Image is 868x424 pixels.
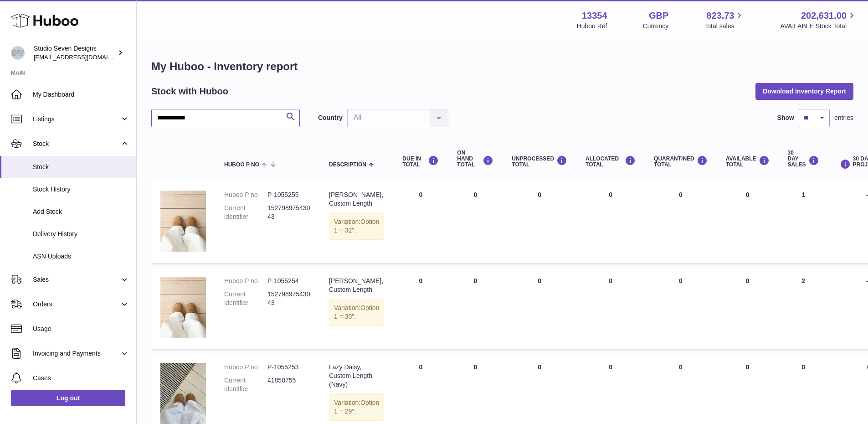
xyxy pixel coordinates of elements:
[33,275,120,284] span: Sales
[779,268,828,349] td: 2
[582,10,607,22] strong: 13354
[33,140,120,148] span: Stock
[11,390,125,406] a: Log out
[393,268,448,349] td: 0
[643,22,669,31] div: Currency
[329,393,384,421] div: Variation:
[448,181,503,263] td: 0
[329,191,384,208] div: [PERSON_NAME], Custom Length
[33,163,129,171] span: Stock
[576,181,645,263] td: 0
[334,304,379,320] span: Option 1 = 30";
[33,374,129,383] span: Cases
[780,10,857,31] a: 202,631.00 AVAILABLE Stock Total
[11,46,25,60] img: contact.studiosevendesigns@gmail.com
[224,363,267,372] dt: Huboo P no
[267,191,311,199] dd: P-1055255
[33,325,129,333] span: Usage
[457,150,493,168] div: ON HAND Total
[717,181,779,263] td: 0
[267,290,311,307] dd: 15279897543043
[33,230,129,238] span: Delivery History
[160,363,206,424] img: product image
[788,150,819,168] div: 30 DAY SALES
[654,155,708,168] div: QUARANTINED Total
[503,181,576,263] td: 0
[329,277,384,294] div: [PERSON_NAME], Custom Length
[779,181,828,263] td: 1
[33,300,120,309] span: Orders
[448,268,503,349] td: 0
[151,85,228,98] h2: Stock with Huboo
[679,363,683,371] span: 0
[334,218,379,234] span: Option 1 = 32";
[318,114,343,122] label: Country
[329,363,384,389] div: Lazy Daisy, Custom Length (Navy)
[33,252,129,261] span: ASN Uploads
[224,290,267,307] dt: Current identifier
[224,376,267,393] dt: Current identifier
[576,268,645,349] td: 0
[329,162,366,168] span: Description
[706,10,734,22] span: 823.73
[717,268,779,349] td: 0
[34,53,134,61] span: [EMAIL_ADDRESS][DOMAIN_NAME]
[780,22,857,31] span: AVAILABLE Stock Total
[577,22,607,31] div: Huboo Ref
[649,10,668,22] strong: GBP
[151,59,853,74] h1: My Huboo - Inventory report
[679,277,683,284] span: 0
[704,10,745,31] a: 823.73 Total sales
[801,10,847,22] span: 202,631.00
[704,22,745,31] span: Total sales
[777,114,794,122] label: Show
[224,162,259,168] span: Huboo P no
[267,363,311,372] dd: P-1055253
[329,299,384,326] div: Variation:
[503,268,576,349] td: 0
[33,207,129,216] span: Add Stock
[267,204,311,221] dd: 15279897543043
[267,376,311,393] dd: 41850755
[679,191,683,198] span: 0
[33,115,120,124] span: Listings
[33,90,129,99] span: My Dashboard
[402,155,439,168] div: DUE IN TOTAL
[393,181,448,263] td: 0
[329,212,384,240] div: Variation:
[726,155,770,168] div: AVAILABLE Total
[33,349,120,358] span: Invoicing and Payments
[834,114,853,122] span: entries
[33,185,129,194] span: Stock History
[160,191,206,252] img: product image
[267,277,311,285] dd: P-1055254
[224,204,267,221] dt: Current identifier
[512,155,567,168] div: UNPROCESSED Total
[224,277,267,285] dt: Huboo P no
[160,277,206,338] img: product image
[755,83,853,99] button: Download Inventory Report
[34,44,116,62] div: Studio Seven Designs
[586,155,636,168] div: ALLOCATED Total
[224,191,267,199] dt: Huboo P no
